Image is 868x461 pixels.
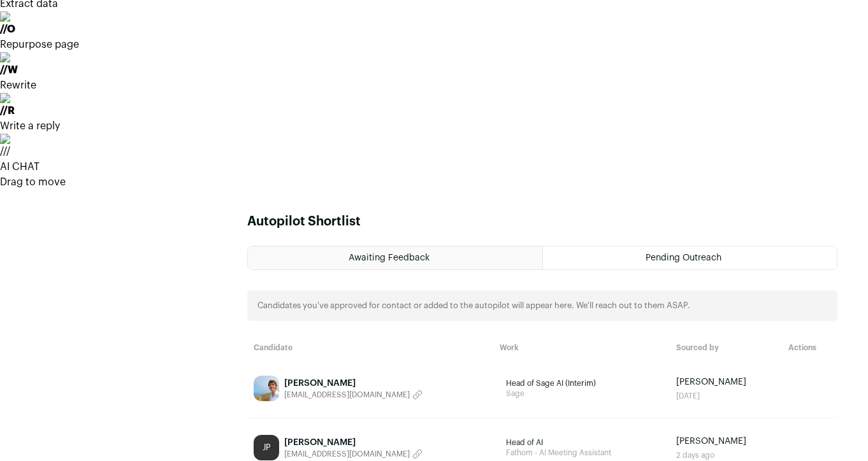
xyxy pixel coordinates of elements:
[506,378,658,388] span: Head of Sage AI (Interim)
[670,359,782,418] td: [PERSON_NAME]
[284,377,423,390] div: [PERSON_NAME]
[254,435,279,460] div: JP
[247,290,837,321] div: Candidates you've approved for contact or added to the autopilot will appear here. We'll reach ou...
[646,253,721,262] span: Pending Outreach
[247,336,493,359] th: Candidate
[284,390,423,400] button: [EMAIL_ADDRESS][DOMAIN_NAME]
[254,435,487,460] a: JP [PERSON_NAME] [EMAIL_ADDRESS][DOMAIN_NAME]
[284,449,423,459] button: [EMAIL_ADDRESS][DOMAIN_NAME]
[676,450,776,460] div: 2 days ago
[493,336,670,359] th: Work
[284,449,410,459] span: [EMAIL_ADDRESS][DOMAIN_NAME]
[284,390,410,400] span: [EMAIL_ADDRESS][DOMAIN_NAME]
[248,246,542,269] a: Awaiting Feedback
[506,437,658,448] span: Head of AI
[676,391,776,401] div: [DATE]
[349,253,430,262] span: Awaiting Feedback
[254,376,487,401] a: [PERSON_NAME] [EMAIL_ADDRESS][DOMAIN_NAME]
[782,336,837,359] th: Actions
[254,376,279,401] img: 1561395778260
[670,336,782,359] th: Sourced by
[506,388,658,399] span: Sage
[284,436,423,449] div: [PERSON_NAME]
[247,213,361,230] h1: Autopilot Shortlist
[506,448,658,458] span: Fathom - AI Meeting Assistant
